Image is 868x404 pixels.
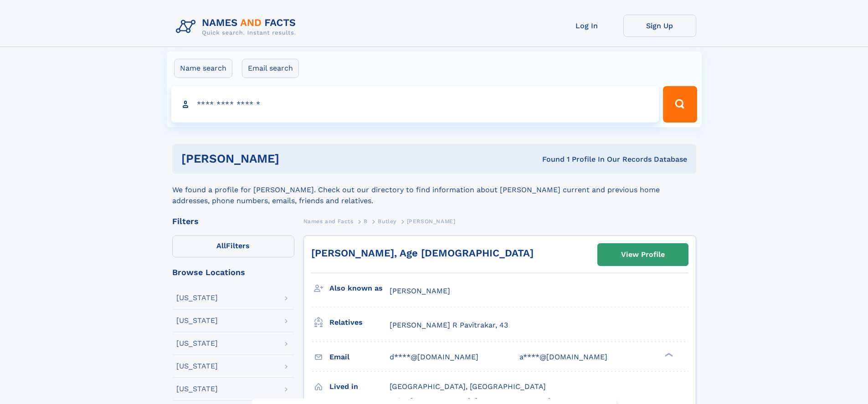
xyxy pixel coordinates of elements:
[378,218,396,225] span: Butley
[176,385,218,393] div: [US_STATE]
[407,218,456,225] span: [PERSON_NAME]
[390,320,508,330] a: [PERSON_NAME] R Pavitrakar, 43
[623,15,696,37] a: Sign Up
[172,217,294,225] div: Filters
[242,59,299,78] label: Email search
[176,363,218,370] div: [US_STATE]
[171,86,659,123] input: search input
[329,349,390,365] h3: Email
[378,215,396,227] a: Butley
[176,340,218,347] div: [US_STATE]
[663,352,673,358] div: ❯
[172,15,303,39] img: Logo Names and Facts
[364,215,368,227] a: B
[216,241,226,250] span: All
[390,286,450,295] span: [PERSON_NAME]
[390,382,546,391] span: [GEOGRAPHIC_DATA], [GEOGRAPHIC_DATA]
[176,294,218,302] div: [US_STATE]
[329,315,390,330] h3: Relatives
[598,244,688,266] a: View Profile
[329,379,390,394] h3: Lived in
[311,247,534,259] a: [PERSON_NAME], Age [DEMOGRAPHIC_DATA]
[303,215,354,227] a: Names and Facts
[550,15,623,37] a: Log In
[411,154,687,164] div: Found 1 Profile In Our Records Database
[364,218,368,225] span: B
[174,59,232,78] label: Name search
[172,268,294,276] div: Browse Locations
[621,244,665,265] div: View Profile
[329,281,390,296] h3: Also known as
[172,174,696,206] div: We found a profile for [PERSON_NAME]. Check out our directory to find information about [PERSON_N...
[172,235,294,257] label: Filters
[176,317,218,324] div: [US_STATE]
[663,86,697,123] button: Search Button
[181,153,411,164] h1: [PERSON_NAME]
